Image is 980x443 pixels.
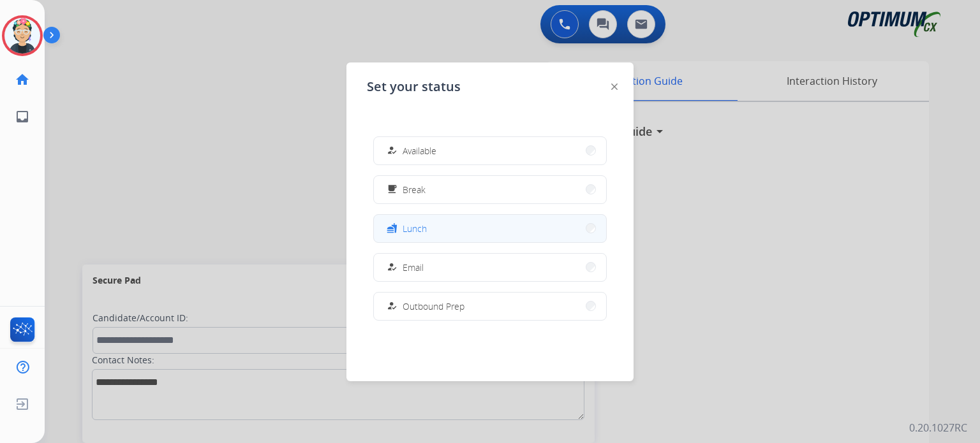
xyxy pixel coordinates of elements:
img: avatar [4,18,40,54]
mat-icon: how_to_reg [387,262,397,273]
img: close-button [611,84,618,90]
mat-icon: free_breakfast [387,184,397,195]
button: Outbound Prep [374,293,606,320]
span: Lunch [403,222,427,235]
mat-icon: fastfood [387,223,397,234]
button: Email [374,254,606,281]
button: Break [374,176,606,203]
mat-icon: home [15,72,30,87]
mat-icon: how_to_reg [387,145,397,156]
p: 0.20.1027RC [909,420,967,435]
span: Break [403,183,426,196]
button: Available [374,137,606,164]
mat-icon: how_to_reg [387,301,397,312]
span: Available [403,144,436,157]
button: Lunch [374,215,606,242]
span: Set your status [367,78,461,96]
span: Outbound Prep [403,300,464,313]
span: Email [403,261,424,274]
mat-icon: inbox [15,109,30,124]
